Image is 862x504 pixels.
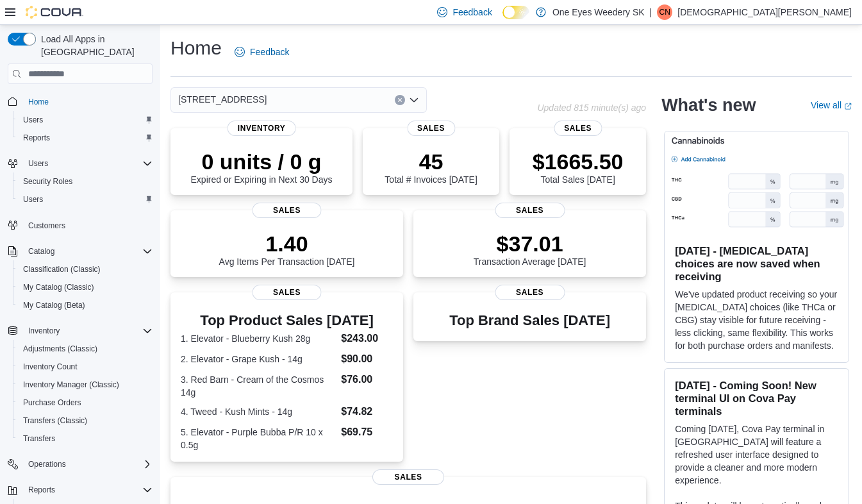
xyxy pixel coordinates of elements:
div: Christian Nedjelski [657,4,672,20]
span: Operations [28,459,66,469]
button: Users [3,155,158,172]
span: Transfers [23,433,55,444]
span: Customers [28,221,65,231]
span: Sales [554,121,602,136]
span: Sales [407,121,455,136]
span: Users [18,192,153,207]
span: Classification (Classic) [23,264,101,274]
span: Classification (Classic) [18,262,153,277]
span: Transfers (Classic) [18,413,153,428]
button: Inventory [3,322,158,340]
div: Transaction Average [DATE] [474,231,586,267]
input: Dark Mode [502,6,529,19]
dt: 2. Elevator - Grape Kush - 14g [181,353,336,365]
p: 1.40 [219,231,355,256]
button: My Catalog (Beta) [13,296,158,314]
span: Security Roles [23,176,72,187]
span: Sales [252,285,322,300]
div: Total # Invoices [DATE] [385,149,477,185]
dt: 1. Elevator - Blueberry Kush 28g [181,332,336,345]
span: Sales [252,203,322,218]
a: Purchase Orders [18,395,87,410]
h3: [DATE] - [MEDICAL_DATA] choices are now saved when receiving [675,244,838,283]
a: Transfers (Classic) [18,413,92,428]
button: Inventory Manager (Classic) [13,376,158,394]
span: Catalog [23,244,153,259]
span: Inventory Count [18,359,153,374]
dd: $69.75 [341,424,393,440]
a: Inventory Count [18,359,83,374]
span: Adjustments (Classic) [23,344,97,354]
p: Coming [DATE], Cova Pay terminal in [GEOGRAPHIC_DATA] will feature a refreshed user interface des... [675,423,838,487]
span: Sales [372,469,444,485]
span: [STREET_ADDRESS] [178,92,267,107]
dt: 4. Tweed - Kush Mints - 14g [181,405,336,418]
dd: $90.00 [341,351,393,367]
button: Users [23,156,53,171]
span: My Catalog (Beta) [18,298,153,313]
button: Reports [13,129,158,147]
span: Users [23,194,43,205]
a: My Catalog (Beta) [18,298,90,313]
span: Feedback [452,6,492,19]
div: Total Sales [DATE] [533,149,624,185]
p: We've updated product receiving so your [MEDICAL_DATA] choices (like THCa or CBG) stay visible fo... [675,288,838,352]
button: Reports [23,482,60,498]
span: Purchase Orders [18,395,153,410]
span: Users [18,112,153,128]
button: Security Roles [13,172,158,190]
button: Users [13,111,158,129]
span: Security Roles [18,174,153,189]
p: | [650,4,652,20]
h1: Home [170,35,222,61]
span: Reports [23,482,153,498]
span: Customers [23,217,153,233]
a: Adjustments (Classic) [18,341,103,357]
a: Security Roles [18,174,78,189]
img: Cova [26,6,83,19]
span: Home [28,97,49,107]
a: Classification (Classic) [18,262,106,277]
span: My Catalog (Classic) [23,282,94,292]
span: Adjustments (Classic) [18,341,153,357]
button: Reports [3,481,158,499]
dt: 3. Red Barn - Cream of the Cosmos 14g [181,373,336,399]
span: Reports [23,133,50,143]
span: Purchase Orders [23,398,81,408]
span: Reports [18,130,153,146]
span: Sales [495,203,565,218]
h3: Top Brand Sales [DATE] [449,313,610,328]
p: 45 [385,149,477,174]
p: $1665.50 [533,149,624,174]
button: Inventory Count [13,358,158,376]
span: Users [23,156,153,171]
span: Transfers (Classic) [23,416,87,426]
dd: $74.82 [341,404,393,419]
a: Reports [18,130,55,146]
svg: External link [844,103,852,110]
span: Operations [23,457,153,472]
p: $37.01 [474,231,586,256]
span: Users [23,115,43,125]
button: Transfers (Classic) [13,412,158,430]
span: Transfers [18,431,153,446]
span: CN [659,4,670,20]
span: Catalog [28,246,54,256]
span: Inventory [228,121,296,136]
span: Inventory [28,326,60,336]
span: Inventory Manager (Classic) [18,377,153,392]
h3: Top Product Sales [DATE] [181,313,393,328]
p: 0 units / 0 g [191,149,333,174]
button: Users [13,190,158,208]
button: Customers [3,216,158,235]
button: Classification (Classic) [13,260,158,278]
button: Adjustments (Classic) [13,340,158,358]
a: My Catalog (Classic) [18,280,99,295]
span: Home [23,93,153,109]
a: Feedback [229,39,294,65]
span: Inventory Manager (Classic) [23,380,119,390]
button: Transfers [13,430,158,448]
div: Expired or Expiring in Next 30 Days [191,149,333,185]
dd: $76.00 [341,372,393,387]
div: Avg Items Per Transaction [DATE] [219,231,355,267]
